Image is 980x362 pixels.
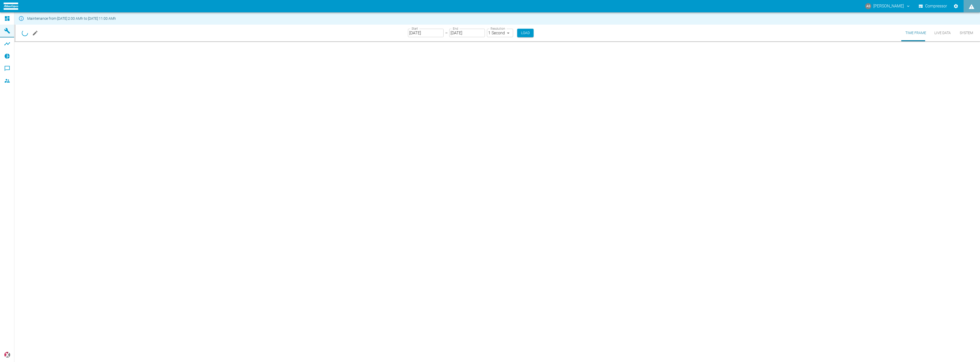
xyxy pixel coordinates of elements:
button: Edit machine [30,28,40,38]
label: Start [412,26,418,31]
button: Settings [951,2,961,11]
button: Compressor [918,2,948,11]
div: AS [865,3,871,9]
button: Time Frame [901,25,930,41]
div: 1 Second [487,29,513,37]
label: End [453,26,458,31]
img: logo [4,3,18,9]
button: System [955,25,978,41]
button: andreas.schmitt@atlascopco.com [864,2,911,11]
label: Resolution [491,26,505,31]
input: MM/DD/YYYY [449,29,485,37]
p: – [445,30,448,36]
button: Live Data [930,25,955,41]
button: Load [517,29,534,37]
input: MM/DD/YYYY [408,29,444,37]
img: Xplore Logo [4,352,10,358]
div: Maintenance from [DATE] 2:00 AMh to [DATE] 11:00 AMh [27,14,116,23]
